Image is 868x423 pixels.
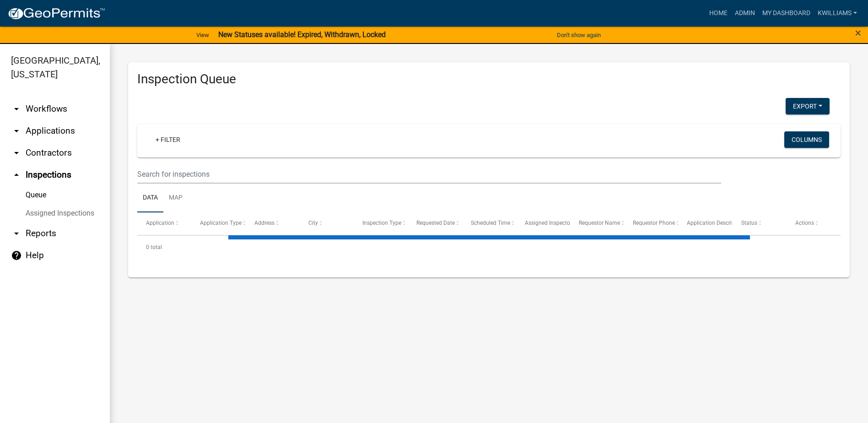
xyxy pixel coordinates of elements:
a: My Dashboard [759,5,814,22]
i: arrow_drop_down [11,147,22,158]
span: Assigned Inspector [525,220,572,226]
a: Map [163,184,188,213]
button: Columns [784,131,829,148]
span: Requestor Name [579,220,620,226]
datatable-header-cell: Requested Date [408,212,462,234]
datatable-header-cell: Inspection Type [354,212,408,234]
h3: Inspection Queue [137,71,841,87]
span: Requested Date [416,220,455,226]
span: Inspection Type [362,220,401,226]
datatable-header-cell: Assigned Inspector [516,212,570,234]
span: Requestor Phone [633,220,675,226]
span: Scheduled Time [471,220,510,226]
datatable-header-cell: Requestor Phone [624,212,678,234]
datatable-header-cell: Address [245,212,299,234]
button: Close [855,27,861,38]
i: arrow_drop_down [11,125,22,136]
strong: New Statuses available! Expired, Withdrawn, Locked [218,30,386,39]
a: Data [137,184,163,213]
datatable-header-cell: Application [137,212,191,234]
a: kwilliams [814,5,861,22]
input: Search for inspections [137,165,721,184]
span: Address [254,220,275,226]
datatable-header-cell: Actions [787,212,841,234]
span: City [308,220,318,226]
a: View [193,27,213,43]
span: Actions [795,220,814,226]
button: Don't show again [553,27,604,43]
datatable-header-cell: Status [732,212,786,234]
datatable-header-cell: Scheduled Time [462,212,516,234]
button: Export [786,98,830,114]
a: + Filter [148,131,188,148]
div: 0 total [137,236,841,259]
span: × [855,27,861,39]
i: arrow_drop_up [11,169,22,180]
i: arrow_drop_down [11,228,22,239]
a: Home [706,5,731,22]
datatable-header-cell: Application Type [191,212,245,234]
span: Status [741,220,757,226]
datatable-header-cell: Application Description [678,212,732,234]
span: Application Type [200,220,242,226]
datatable-header-cell: Requestor Name [570,212,624,234]
datatable-header-cell: City [300,212,354,234]
i: help [11,250,22,261]
i: arrow_drop_down [11,103,22,114]
a: Admin [731,5,759,22]
span: Application [146,220,174,226]
span: Application Description [687,220,744,226]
